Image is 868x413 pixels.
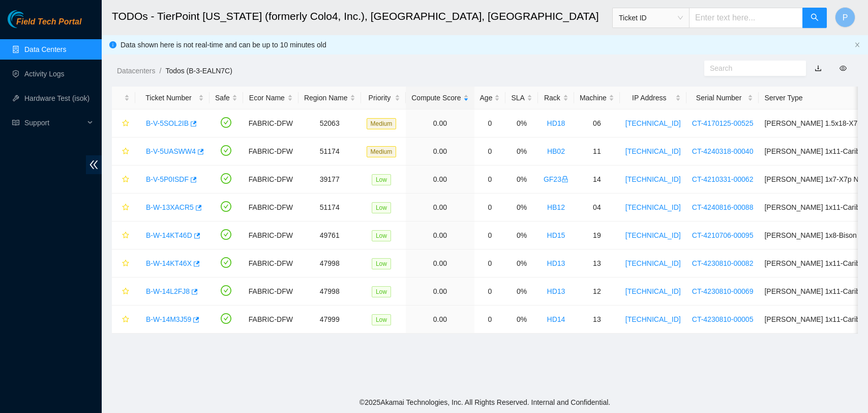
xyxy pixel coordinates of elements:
[574,306,620,334] td: 13
[86,155,102,174] span: double-left
[692,203,754,211] a: CT-4240816-00088
[146,119,189,127] a: B-V-5SOL2IB
[117,115,130,131] button: star
[8,10,51,28] img: Akamai Technologies
[372,230,391,241] span: Low
[544,175,568,183] a: GF23lock
[811,13,819,23] span: search
[367,146,397,157] span: Medium
[24,45,66,53] a: Data Centers
[815,64,822,72] a: download
[547,315,565,323] a: HD14
[574,166,620,194] td: 14
[372,286,391,297] span: Low
[474,166,506,194] td: 0
[146,315,191,323] a: B-W-14M3J59
[505,250,537,278] td: 0%
[221,145,231,156] span: check-circle
[547,147,565,155] a: HB02
[117,199,130,215] button: star
[574,250,620,278] td: 13
[122,204,129,212] span: star
[406,109,474,137] td: 0.00
[221,257,231,268] span: check-circle
[692,175,754,183] a: CT-4210331-00062
[835,7,855,27] button: P
[298,109,361,137] td: 52063
[122,148,129,156] span: star
[122,120,129,128] span: star
[547,287,565,295] a: HD13
[117,255,130,271] button: star
[146,147,196,155] a: B-V-5UASWW4
[854,42,860,48] button: close
[505,137,537,166] td: 0%
[243,306,298,334] td: FABRIC-DFW
[243,250,298,278] td: FABRIC-DFW
[24,94,89,102] a: Hardware Test (isok)
[505,166,537,194] td: 0%
[243,222,298,250] td: FABRIC-DFW
[117,171,130,187] button: star
[505,278,537,306] td: 0%
[474,109,506,137] td: 0
[146,259,192,267] a: B-W-14KT46X
[619,10,683,25] span: Ticket ID
[406,194,474,222] td: 0.00
[505,194,537,222] td: 0%
[122,260,129,268] span: star
[689,8,803,28] input: Enter text here...
[406,166,474,194] td: 0.00
[474,278,506,306] td: 0
[406,222,474,250] td: 0.00
[102,392,868,413] footer: © 2025 Akamai Technologies, Inc. All Rights Reserved. Internal and Confidential.
[574,109,620,137] td: 06
[406,137,474,166] td: 0.00
[221,229,231,240] span: check-circle
[24,70,65,78] a: Activity Logs
[692,259,754,267] a: CT-4230810-00082
[692,119,754,127] a: CT-4170125-00525
[843,11,848,24] span: P
[122,232,129,240] span: star
[16,17,81,27] span: Field Tech Portal
[221,285,231,296] span: check-circle
[505,222,537,250] td: 0%
[372,174,391,185] span: Low
[625,231,681,239] a: [TECHNICAL_ID]
[807,60,829,76] button: download
[625,315,681,323] a: [TECHNICAL_ID]
[117,227,130,243] button: star
[574,278,620,306] td: 12
[625,259,681,267] a: [TECHNICAL_ID]
[625,147,681,155] a: [TECHNICAL_ID]
[474,250,506,278] td: 0
[221,173,231,184] span: check-circle
[298,222,361,250] td: 49761
[298,306,361,334] td: 47999
[474,137,506,166] td: 0
[221,117,231,128] span: check-circle
[625,203,681,211] a: [TECHNICAL_ID]
[561,176,568,183] span: lock
[298,137,361,166] td: 51174
[406,278,474,306] td: 0.00
[117,67,155,75] a: Datacenters
[298,250,361,278] td: 47998
[243,194,298,222] td: FABRIC-DFW
[221,313,231,324] span: check-circle
[574,194,620,222] td: 04
[692,231,754,239] a: CT-4210706-00095
[243,137,298,166] td: FABRIC-DFW
[474,222,506,250] td: 0
[122,176,129,184] span: star
[298,194,361,222] td: 51174
[372,202,391,213] span: Low
[165,67,232,75] a: Todos (B-3-EALN7C)
[802,8,827,28] button: search
[692,315,754,323] a: CT-4230810-00005
[146,203,194,211] a: B-W-13XACR5
[159,67,161,75] span: /
[625,119,681,127] a: [TECHNICAL_ID]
